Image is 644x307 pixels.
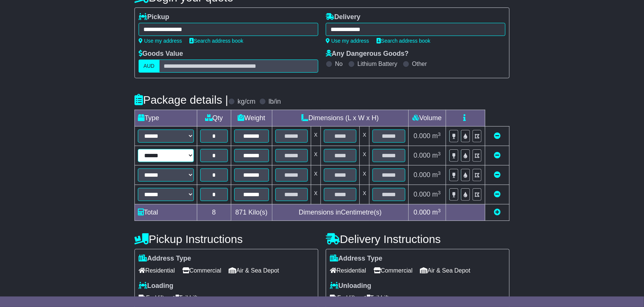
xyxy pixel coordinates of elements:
[197,204,231,221] td: 8
[311,146,321,165] td: x
[360,146,369,165] td: x
[330,265,366,276] span: Residential
[135,110,197,127] td: Type
[139,255,191,263] label: Address Type
[432,191,441,198] span: m
[311,165,321,185] td: x
[235,209,247,216] span: 871
[189,38,243,44] a: Search address book
[139,265,175,276] span: Residential
[414,209,430,216] span: 0.000
[139,13,169,21] label: Pickup
[171,292,198,304] span: Tail Lift
[197,110,231,127] td: Qty
[272,204,408,221] td: Dimensions in Centimetre(s)
[438,131,441,137] sup: 3
[432,132,441,140] span: m
[326,13,360,21] label: Delivery
[134,94,228,106] h4: Package details |
[229,265,279,276] span: Air & Sea Depot
[326,50,409,58] label: Any Dangerous Goods?
[363,292,389,304] span: Tail Lift
[311,127,321,146] td: x
[432,152,441,159] span: m
[438,208,441,213] sup: 3
[438,170,441,176] sup: 3
[311,185,321,204] td: x
[360,165,369,185] td: x
[494,191,501,198] a: Remove this item
[139,60,160,73] label: AUD
[412,60,427,67] label: Other
[374,265,412,276] span: Commercial
[414,152,430,159] span: 0.000
[231,110,272,127] td: Weight
[414,171,430,179] span: 0.000
[139,38,182,44] a: Use my address
[414,191,430,198] span: 0.000
[432,171,441,179] span: m
[330,255,383,263] label: Address Type
[432,209,441,216] span: m
[494,171,501,179] a: Remove this item
[438,151,441,156] sup: 3
[377,38,430,44] a: Search address book
[357,60,397,67] label: Lithium Battery
[330,292,355,304] span: Forklift
[494,152,501,159] a: Remove this item
[238,98,256,106] label: kg/cm
[134,233,318,245] h4: Pickup Instructions
[494,132,501,140] a: Remove this item
[326,38,369,44] a: Use my address
[420,265,471,276] span: Air & Sea Depot
[182,265,221,276] span: Commercial
[139,282,173,290] label: Loading
[360,127,369,146] td: x
[360,185,369,204] td: x
[139,50,183,58] label: Goods Value
[139,292,164,304] span: Forklift
[330,282,371,290] label: Unloading
[135,204,197,221] td: Total
[326,233,510,245] h4: Delivery Instructions
[272,110,408,127] td: Dimensions (L x W x H)
[269,98,281,106] label: lb/in
[438,190,441,195] sup: 3
[335,60,343,67] label: No
[231,204,272,221] td: Kilo(s)
[414,132,430,140] span: 0.000
[494,209,501,216] a: Add new item
[408,110,446,127] td: Volume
